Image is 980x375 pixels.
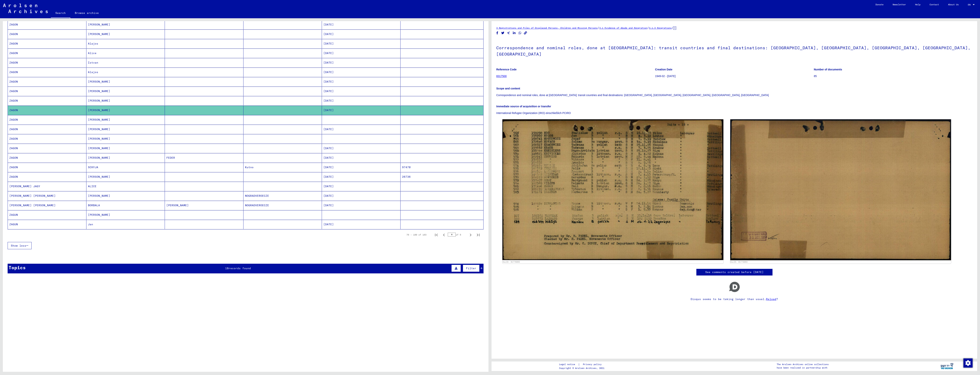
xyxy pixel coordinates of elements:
span: / [672,26,673,29]
mat-cell: [DATE] [322,220,401,229]
mat-cell: [PERSON_NAME] [86,153,165,162]
mat-cell: [PERSON_NAME] [86,134,165,143]
a: Privacy policy [580,362,606,366]
mat-cell: ZAGON [8,58,86,67]
mat-cell: ZAGON [8,115,86,124]
mat-cell: [PERSON_NAME] [PERSON_NAME] [8,201,86,210]
mat-cell: ZAGUN [8,220,86,229]
mat-cell: [DATE] [322,144,401,153]
mat-cell: [PERSON_NAME] [86,115,165,124]
mat-cell: [DATE] [322,172,401,182]
button: Share on Facebook [495,31,499,35]
mat-cell: [DATE] [322,125,401,134]
b: Scope and content [496,87,520,90]
mat-cell: Alajos [86,68,165,77]
h1: Correspondence and nominal roles, done at [GEOGRAPHIC_DATA]: transit countries and final destinat... [496,39,972,62]
mat-cell: [PERSON_NAME] [86,144,165,153]
mat-cell: [PERSON_NAME] [86,191,165,201]
button: Show less [8,242,32,249]
mat-cell: [DATE] [322,39,401,48]
mat-cell: [PERSON_NAME] [86,20,165,29]
button: Copy link [524,31,528,35]
mat-cell: ZAGON [8,29,86,39]
mat-cell: [DATE] [322,58,401,67]
mat-cell: ZAGON [8,144,86,153]
mat-cell: ZAGON [8,153,86,162]
b: Number of documents [814,68,842,71]
mat-cell: ZAGON [8,77,86,86]
span: records found [229,267,251,270]
a: 3.1.3 Emigrations [649,26,672,29]
span: Filter [466,267,476,270]
mat-cell: ZAGON [8,96,86,105]
p: have been realized in partnership with [777,366,829,369]
mat-cell: [PERSON_NAME] [86,77,165,86]
mat-cell: ZAGON [8,49,86,58]
mat-cell: [PERSON_NAME] JAGY [8,182,86,191]
p: 85 [814,74,972,78]
mat-cell: ZAGON [8,87,86,96]
mat-cell: ZAGON [8,134,86,143]
span: / [647,26,649,29]
mat-cell: [DATE] [322,29,401,39]
mat-cell: Jan [86,220,165,229]
img: 002.jpg [730,119,951,260]
button: Share on Twitter [501,31,505,35]
mat-cell: [DATE] [322,20,401,29]
a: Search [51,8,70,18]
div: Change consent [963,358,972,367]
a: See comments created before [DATE] [705,270,764,274]
mat-cell: [DATE] [322,191,401,201]
img: Change consent [963,358,973,368]
mat-cell: [DATE] [322,77,401,86]
mat-cell: SCHYJA [86,163,165,172]
mat-cell: [PERSON_NAME] [86,210,165,220]
button: Previous page [440,231,448,239]
img: Arolsen_neg.svg [3,4,48,13]
mat-cell: Alice [86,49,165,58]
mat-cell: ZAGON [8,68,86,77]
mat-cell: BORBALA [86,201,165,210]
button: Filter [463,265,480,272]
button: First page [433,231,440,239]
mat-cell: Kutno [243,163,322,172]
a: 3.1 Evidence of Abode and Emigration [599,26,647,29]
mat-cell: [PERSON_NAME] [PERSON_NAME] [8,191,86,201]
p: Correspondence and nominal roles, done at [GEOGRAPHIC_DATA]: transit countries and final destinat... [496,93,972,97]
button: Share on WhatsApp [518,31,522,35]
span: Show less [11,244,26,247]
mat-cell: [DATE] [322,153,401,162]
p: Disqus seems to be taking longer than usual. ? [496,297,972,301]
mat-cell: [PERSON_NAME] [86,29,165,39]
mat-cell: [PERSON_NAME] [86,106,165,115]
mat-cell: [DATE] [322,96,401,105]
mat-cell: ZAGON [8,172,86,182]
a: Legal notice [559,362,578,366]
a: Browse archive [70,8,103,18]
button: Next page [467,231,474,239]
mat-cell: NOGRADVEROECZE [243,201,322,210]
mat-cell: [DATE] [322,49,401,58]
mat-cell: NOGRADVEROECZE [243,191,322,201]
mat-cell: [PERSON_NAME] [86,125,165,134]
div: | [559,362,606,366]
div: of 5 [448,233,467,236]
mat-cell: [DATE] [322,201,401,210]
a: Reload [766,297,776,301]
mat-cell: [DATE] [322,106,401,115]
mat-cell: ALICE [86,182,165,191]
mat-cell: ZAGON [8,39,86,48]
span: 18 [225,267,229,270]
mat-cell: [PERSON_NAME] [86,172,165,182]
mat-cell: ZAGON [8,106,86,115]
mat-cell: [PERSON_NAME] [86,87,165,96]
mat-cell: [PERSON_NAME] [86,96,165,105]
div: Topics [9,264,26,271]
mat-cell: Alajos [86,39,165,48]
b: Reference Code [496,68,517,71]
b: Immediate source of acquisition or transfer [496,105,551,108]
span: / [598,26,599,29]
a: 8317500 [496,75,507,78]
mat-cell: FEDER [165,153,243,162]
p: The Arolsen Archives online collections [777,363,829,366]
